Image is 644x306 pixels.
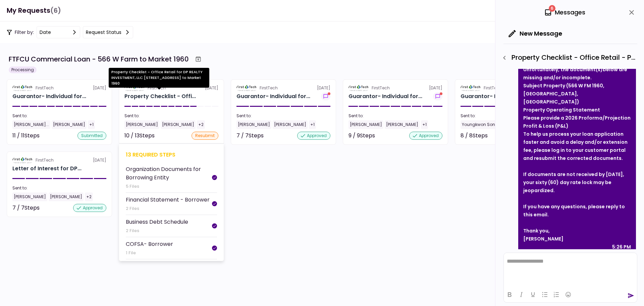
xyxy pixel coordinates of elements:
div: 2 Files [126,227,188,234]
img: Partner logo [12,157,33,163]
div: [PERSON_NAME] [124,120,159,129]
img: Partner logo [12,85,33,91]
div: Organization Documents for Borrowing Entity [126,165,212,182]
div: FirstTech [260,85,278,91]
div: Messages [544,7,585,17]
div: [PERSON_NAME] [12,192,47,201]
button: Emojis [562,290,574,299]
div: Sent to: [12,113,106,119]
div: [PERSON_NAME]... [12,120,50,129]
div: [DATE] [461,85,554,91]
div: FirstTech [484,85,502,91]
div: Guarantor- Individual for DP REALTY INVESTMENT, LLC Johnny Yun [236,92,310,100]
div: +1 [309,120,316,129]
div: +2 [85,192,93,201]
button: Italic [516,290,527,299]
div: [PERSON_NAME] [348,120,383,129]
div: [PERSON_NAME] [49,192,84,201]
div: 5:26 PM [612,243,631,251]
button: Bold [504,290,515,299]
div: FirstTech [36,85,54,91]
div: +2 [197,120,205,129]
div: submitted [77,132,106,140]
div: Youngkwon Song [461,120,499,129]
div: 2 Files [126,205,210,212]
button: send [628,292,634,299]
div: Sent to: [236,113,330,119]
button: close [626,7,637,18]
div: [PERSON_NAME] [523,235,631,243]
div: [PERSON_NAME] [236,120,271,129]
div: 7 / 7 Steps [236,132,264,140]
div: [PERSON_NAME] [52,120,87,129]
div: Business Debt Schedule [126,218,188,226]
div: approved [409,132,442,140]
img: Partner logo [236,85,257,91]
div: [DATE] [12,157,106,163]
div: resubmit [192,132,218,140]
span: (6) [50,4,61,17]
div: 9 / 9 Steps [348,132,375,140]
div: FirstTech [36,157,54,163]
div: Sent to: [461,113,554,119]
div: 8 / 8 Steps [461,132,488,140]
button: date [37,26,80,38]
div: [DATE] [236,85,330,91]
div: 11 / 11 Steps [12,132,40,140]
div: Guarantor- Individual for DP REALTY INVESTMENT, LLC Paul Kirkley [348,92,422,100]
button: show-messages [433,92,442,100]
button: Numbered list [551,290,562,299]
div: 10 / 13 Steps [124,132,155,140]
span: 6 [549,5,555,12]
iframe: Rich Text Area [504,253,637,287]
div: [DATE] [348,85,442,91]
div: 7 / 7 Steps [12,204,40,212]
h1: My Requests [7,4,61,17]
div: Financial Statement - Borrower [126,195,210,204]
div: 13 required steps [126,150,217,159]
div: Letter of Interest for DP REALTY INVESTMENT, LLC 566 W Farm to Market 1960 [12,165,82,173]
div: COFSA- Borrower [126,240,173,248]
button: Request status [83,26,133,38]
img: Partner logo [348,85,369,91]
strong: below are missing and/or incomplete [523,66,627,81]
strong: Please provide a 2026 Proforma/Projection Profit & Loss (P&L) [523,115,631,129]
div: Filter by: [7,26,133,38]
button: Bullet list [539,290,550,299]
button: New Message [503,25,568,42]
div: Property Checklist - Office Retail - Property Operating Statements [499,52,637,63]
div: Processing [9,67,37,73]
strong: Unfortunately, the document(s) [523,66,603,73]
div: approved [73,204,106,212]
div: Guarantor- Individual for DP REALTY INVESTMENT, LLC John Chongshin Kang [12,92,86,100]
button: show-messages [321,92,330,100]
div: [PERSON_NAME] [273,120,308,129]
div: +1 [421,120,428,129]
div: Guarantor- Individual for DP REALTY INVESTMENT, LLC Youngkwon Song [461,92,534,100]
div: [DATE] [12,85,106,91]
div: FirstTech [372,85,390,91]
div: date [40,29,51,36]
button: Archive workflow [192,53,204,65]
div: [PERSON_NAME] [385,120,420,129]
div: +1 [88,120,95,129]
div: approved [297,132,330,140]
div: 5 Files [126,183,212,190]
div: Sent to: [12,185,106,191]
img: Partner logo [461,85,481,91]
strong: Property Operating Statement [523,106,600,113]
div: Property Checklist - Office Retail for DP REALTY INVESTMENT, LLC 566 W Farm to Market 1960 [124,92,196,100]
div: To help us process your loan application faster and avoid a delay and/or extension fee, please lo... [523,130,631,162]
div: [PERSON_NAME] [161,120,196,129]
button: Underline [527,290,539,299]
div: . [523,65,631,82]
div: Property Checklist - Office Retail for DP REALTY INVESTMENT, LLC [STREET_ADDRESS] to Market 1960 [109,68,209,88]
div: If you have any questions, please reply to this email. [523,203,631,219]
strong: Subject Property (566 W FM 1960, [GEOGRAPHIC_DATA], [GEOGRAPHIC_DATA]) [523,82,604,105]
div: Thank you, [523,227,631,235]
div: Sent to: [348,113,442,119]
div: Sent to: [124,113,218,119]
div: FTFCU Commercial Loan - 566 W Farm to Market 1960 [9,54,189,64]
div: 1 File [126,250,173,256]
